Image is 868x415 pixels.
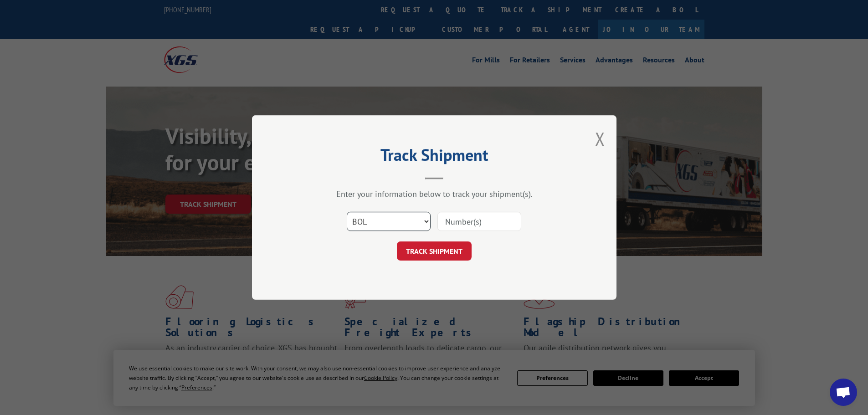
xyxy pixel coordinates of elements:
div: Enter your information below to track your shipment(s). [298,189,571,199]
button: TRACK SHIPMENT [397,241,472,261]
input: Number(s) [437,212,521,231]
button: Close modal [595,127,605,151]
h2: Track Shipment [298,149,571,166]
div: Open chat [830,379,857,406]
